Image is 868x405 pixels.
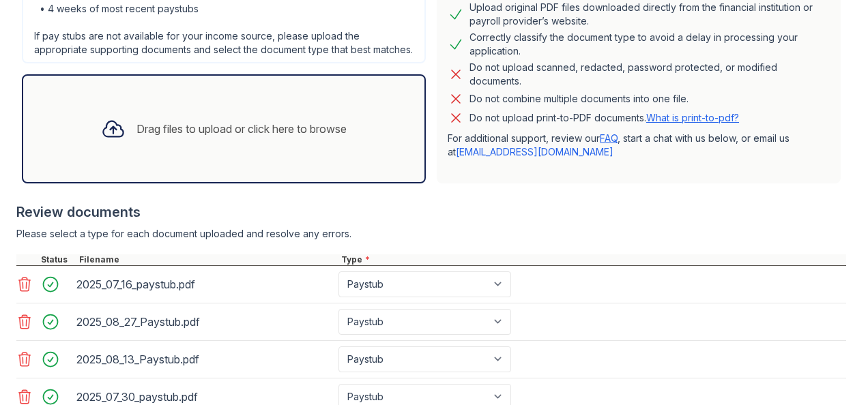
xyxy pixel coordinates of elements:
[469,1,830,28] div: Upload original PDF files downloaded directly from the financial institution or payroll provider’...
[469,61,830,88] div: Do not upload scanned, redacted, password protected, or modified documents.
[469,91,689,107] div: Do not combine multiple documents into one file.
[38,254,76,265] div: Status
[646,112,739,123] a: What is print-to-pdf?
[136,121,347,137] div: Drag files to upload or click here to browse
[76,311,333,333] div: 2025_08_27_Paystub.pdf
[76,254,338,265] div: Filename
[469,111,739,125] p: Do not upload print-to-PDF documents.
[456,146,613,157] a: [EMAIL_ADDRESS][DOMAIN_NAME]
[76,348,333,370] div: 2025_08_13_Paystub.pdf
[76,273,333,295] div: 2025_07_16_paystub.pdf
[16,227,846,241] div: Please select a type for each document uploaded and resolve any errors.
[338,254,846,265] div: Type
[448,132,830,159] p: For additional support, review our , start a chat with us below, or email us at
[16,202,846,222] div: Review documents
[469,31,830,58] div: Correctly classify the document type to avoid a delay in processing your application.
[600,132,618,144] a: FAQ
